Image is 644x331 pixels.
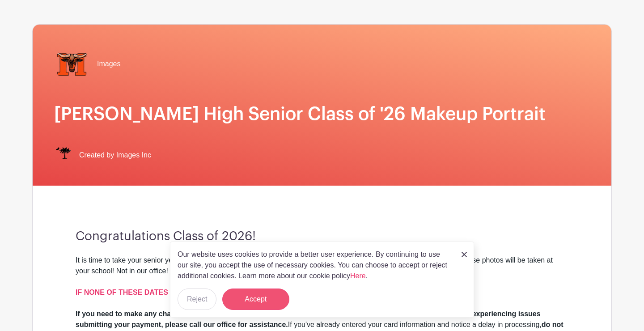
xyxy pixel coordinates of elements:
span: Created by Images Inc [79,150,151,161]
div: It is time to take your senior yearbook pictures! Please review the available slots below and cli... [76,255,568,309]
h1: [PERSON_NAME] High Senior Class of '26 Makeup Portrait [54,103,590,125]
img: close_button-5f87c8562297e5c2d7936805f587ecaba9071eb48480494691a3f1689db116b3.svg [462,252,467,257]
a: IF NONE OF THESE DATES WORK FOR YOU, SIGN UP FOR A DAY IN OUR OFFICE. CLICK HERE! [76,289,406,296]
img: mauldin%20transp..png [54,46,90,82]
strong: If you need to make any changes after you schedule your appointment, please call our office immed... [76,310,541,328]
span: Images [97,59,120,69]
p: Our website uses cookies to provide a better user experience. By continuing to use our site, you ... [178,249,452,281]
button: Reject [178,289,216,310]
h3: Congratulations Class of 2026! [76,229,568,244]
a: Here [350,272,366,280]
button: Accept [222,289,289,310]
img: IMAGES%20logo%20transparenT%20PNG%20s.png [54,146,72,164]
